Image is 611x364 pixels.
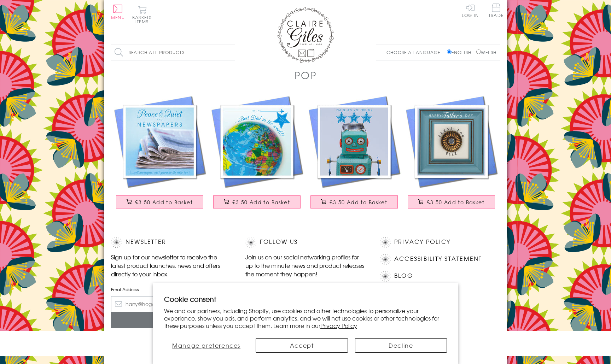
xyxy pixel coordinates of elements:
[403,93,500,216] a: Father's Day Card, Happy Father's Day, Press for Beer £3.50 Add to Basket
[408,195,495,209] button: £3.50 Add to Basket
[111,312,231,328] input: Subscribe
[489,4,504,19] a: Trade
[476,49,496,55] label: Welsh
[164,294,447,304] h2: Cookie consent
[305,93,403,190] img: Father's Day Card, Robot, I'm Glad You're My Dad
[213,195,301,209] button: £3.50 Add to Basket
[277,7,334,63] img: Claire Giles Greetings Cards
[294,68,317,82] h1: POP
[462,4,479,17] a: Log In
[232,199,290,206] span: £3.50 Add to Basket
[245,253,366,278] p: Join us on our social networking profiles for up to the minute news and product releases the mome...
[355,338,447,353] button: Decline
[164,307,447,329] p: We and our partners, including Shopify, use cookies and other technologies to personalize your ex...
[245,237,366,248] h2: Follow Us
[111,237,231,248] h2: Newsletter
[111,253,231,278] p: Sign up for our newsletter to receive the latest product launches, news and offers directly to yo...
[164,338,249,353] button: Manage preferences
[111,5,125,19] button: Menu
[111,14,125,20] span: Menu
[116,195,204,209] button: £3.50 Add to Basket
[111,93,208,216] a: Father's Day Card, Newspapers, Peace and Quiet and Newspapers £3.50 Add to Basket
[320,321,357,330] a: Privacy Policy
[394,237,450,247] a: Privacy Policy
[256,338,348,353] button: Accept
[111,45,235,60] input: Search all products
[172,341,240,350] span: Manage preferences
[228,45,235,60] input: Search
[111,286,231,293] label: Email Address
[427,199,484,206] span: £3.50 Add to Basket
[111,93,208,190] img: Father's Day Card, Newspapers, Peace and Quiet and Newspapers
[305,93,403,216] a: Father's Day Card, Robot, I'm Glad You're My Dad £3.50 Add to Basket
[111,296,231,312] input: harry@hogwarts.edu
[394,271,413,281] a: Blog
[447,49,475,55] label: English
[135,14,152,25] span: 0 items
[135,199,193,206] span: £3.50 Add to Basket
[208,93,305,190] img: Father's Day Card, Globe, Best Dad in the World
[403,93,500,190] img: Father's Day Card, Happy Father's Day, Press for Beer
[208,93,305,216] a: Father's Day Card, Globe, Best Dad in the World £3.50 Add to Basket
[476,49,481,54] input: Welsh
[394,254,482,264] a: Accessibility Statement
[489,4,504,17] span: Trade
[310,195,398,209] button: £3.50 Add to Basket
[132,6,152,24] button: Basket0 items
[447,49,452,54] input: English
[330,199,387,206] span: £3.50 Add to Basket
[386,49,446,55] p: Choose a language:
